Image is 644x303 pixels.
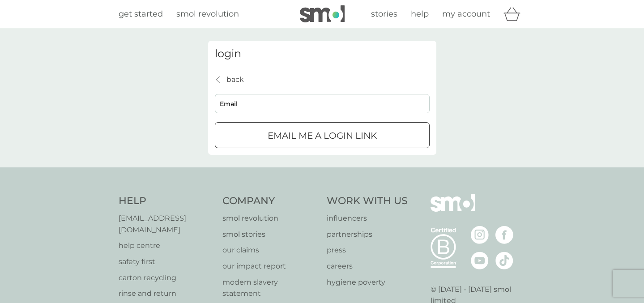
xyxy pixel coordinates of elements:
[495,226,513,244] img: visit the smol Facebook page
[119,194,214,208] h4: Help
[471,252,489,269] img: visit the smol Youtube page
[176,8,239,21] a: smol revolution
[503,5,526,23] div: basket
[327,277,408,288] a: hygiene poverty
[222,244,318,256] a: our claims
[226,74,244,85] p: back
[411,8,429,21] a: help
[371,8,397,21] a: stories
[176,9,239,19] span: smol revolution
[471,226,489,244] img: visit the smol Instagram page
[327,194,408,208] h4: Work With Us
[119,288,214,299] a: rinse and return
[431,194,475,225] img: smol
[222,277,318,299] a: modern slavery statement
[327,229,408,240] a: partnerships
[222,194,318,208] h4: Company
[371,9,397,19] span: stories
[119,240,214,252] a: help centre
[268,128,377,143] p: Email me a login link
[327,244,408,256] a: press
[222,213,318,224] a: smol revolution
[222,260,318,272] a: our impact report
[442,9,490,19] span: my account
[119,9,163,19] span: get started
[442,8,490,21] a: my account
[119,256,214,268] a: safety first
[215,122,430,148] button: Email me a login link
[119,213,214,235] a: [EMAIL_ADDRESS][DOMAIN_NAME]
[222,229,318,240] a: smol stories
[327,260,408,272] a: careers
[119,272,214,284] a: carton recycling
[215,47,430,60] h3: login
[495,252,513,269] img: visit the smol Tiktok page
[411,9,429,19] span: help
[327,213,408,224] a: influencers
[300,5,345,22] img: smol
[119,8,163,21] a: get started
